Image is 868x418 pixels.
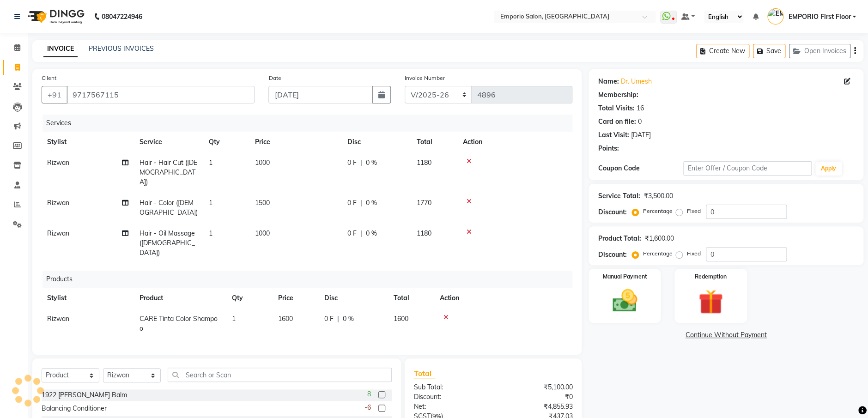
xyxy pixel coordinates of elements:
[134,132,203,152] th: Service
[598,191,640,201] div: Service Total:
[417,229,431,237] span: 1180
[47,199,69,207] span: Rizwan
[366,229,377,238] span: 0 %
[209,158,212,167] span: 1
[405,74,445,82] label: Invoice Number
[42,390,127,400] div: 1922 [PERSON_NAME] Balm
[347,198,357,208] span: 0 F
[696,44,749,58] button: Create New
[598,90,638,100] div: Membership:
[695,273,727,281] label: Redemption
[342,132,411,152] th: Disc
[42,86,67,103] button: +91
[255,199,270,207] span: 1500
[643,249,672,258] label: Percentage
[643,207,672,215] label: Percentage
[493,382,580,392] div: ₹5,100.00
[394,315,408,323] span: 1600
[360,158,362,168] span: |
[203,132,249,152] th: Qty
[753,44,785,58] button: Save
[598,77,619,86] div: Name:
[360,229,362,238] span: |
[644,234,674,243] div: ₹1,600.00
[140,158,197,186] span: Hair - Hair Cut ([DEMOGRAPHIC_DATA])
[407,392,493,402] div: Discount:
[598,164,683,173] div: Coupon Code
[598,144,619,153] div: Points:
[686,249,700,258] label: Fixed
[602,273,647,281] label: Manual Payment
[232,315,236,323] span: 1
[364,403,371,412] span: -6
[24,4,87,30] img: logo
[278,315,293,323] span: 1600
[67,86,255,103] input: Search by Name/Mobile/Email/Code
[605,286,645,315] img: _cash.svg
[140,315,218,333] span: CARE Tinta Color Shampoo
[134,288,226,309] th: Product
[42,271,579,288] div: Products
[347,158,357,168] span: 0 F
[140,199,198,217] span: Hair - Color ([DEMOGRAPHIC_DATA])
[89,44,154,53] a: PREVIOUS INVOICES
[337,314,339,324] span: |
[636,103,643,113] div: 16
[767,8,783,24] img: EMPORIO First Floor
[366,198,377,208] span: 0 %
[598,234,641,243] div: Product Total:
[47,229,69,237] span: Rizwan
[42,132,134,152] th: Stylist
[598,250,626,260] div: Discount:
[789,44,850,58] button: Open Invoices
[691,286,731,317] img: _gift.svg
[43,41,78,57] a: INVOICE
[255,229,270,237] span: 1000
[637,117,641,127] div: 0
[590,330,862,340] a: Continue Without Payment
[226,288,273,309] th: Qty
[457,132,572,152] th: Action
[47,315,69,323] span: Rizwan
[686,207,700,215] label: Fixed
[788,12,850,22] span: EMPORIO First Floor
[388,288,434,309] th: Total
[255,158,270,167] span: 1000
[42,288,134,309] th: Stylist
[414,369,435,378] span: Total
[319,288,388,309] th: Disc
[268,74,281,82] label: Date
[620,77,651,86] a: Dr. Umesh
[140,229,195,257] span: Hair - Oil Massage ([DEMOGRAPHIC_DATA])
[47,158,69,167] span: Rizwan
[643,191,673,201] div: ₹3,500.00
[417,158,431,167] span: 1180
[411,132,457,152] th: Total
[493,392,580,402] div: ₹0
[343,314,354,324] span: 0 %
[168,368,392,382] input: Search or Scan
[683,161,811,176] input: Enter Offer / Coupon Code
[434,288,572,309] th: Action
[598,117,636,127] div: Card on file:
[631,130,650,140] div: [DATE]
[42,115,579,132] div: Services
[249,132,342,152] th: Price
[598,207,626,217] div: Discount:
[815,162,842,176] button: Apply
[324,314,334,324] span: 0 F
[273,288,319,309] th: Price
[102,4,142,30] b: 08047224946
[360,198,362,208] span: |
[42,404,107,413] div: Balancing Conditioner
[598,130,629,140] div: Last Visit:
[366,158,377,168] span: 0 %
[407,382,493,392] div: Sub Total:
[407,402,493,412] div: Net:
[417,199,431,207] span: 1770
[209,199,212,207] span: 1
[367,389,371,399] span: 8
[347,229,357,238] span: 0 F
[209,229,212,237] span: 1
[598,103,634,113] div: Total Visits:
